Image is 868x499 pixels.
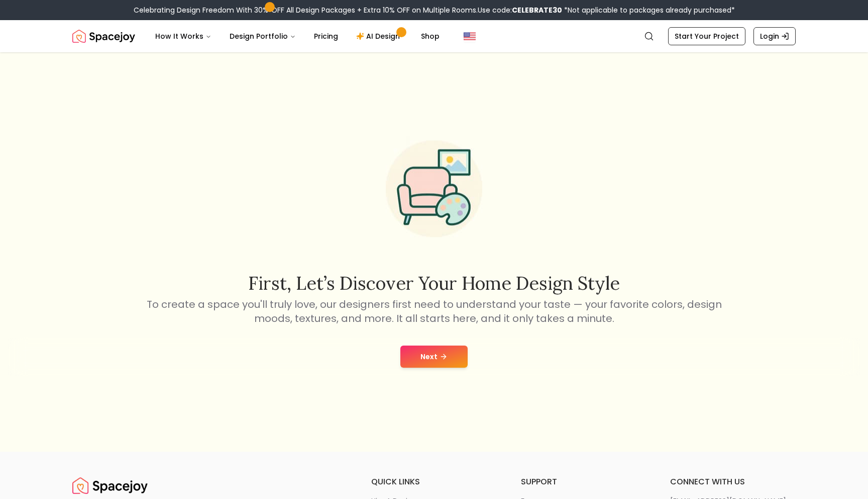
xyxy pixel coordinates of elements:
a: Start Your Project [668,27,745,45]
img: Spacejoy Logo [72,476,148,496]
a: Pricing [306,26,346,46]
nav: Global [72,20,796,52]
b: CELEBRATE30 [512,5,562,15]
button: How It Works [147,26,220,46]
h2: First, let’s discover your home design style [145,273,723,293]
img: Start Style Quiz Illustration [370,124,498,253]
a: Spacejoy [72,476,148,496]
a: Shop [413,26,448,46]
p: To create a space you'll truly love, our designers first need to understand your taste — your fav... [145,297,723,325]
button: Next [400,346,468,368]
img: Spacejoy Logo [72,26,135,46]
h6: connect with us [670,476,796,488]
span: Use code: [478,5,562,15]
img: United States [464,30,476,42]
h6: support [521,476,646,488]
span: *Not applicable to packages already purchased* [562,5,735,15]
a: Login [753,27,796,45]
nav: Main [147,26,448,46]
button: Design Portfolio [222,26,304,46]
a: Spacejoy [72,26,135,46]
div: Celebrating Design Freedom With 30% OFF All Design Packages + Extra 10% OFF on Multiple Rooms. [134,5,735,15]
h6: quick links [371,476,497,488]
a: AI Design [348,26,411,46]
